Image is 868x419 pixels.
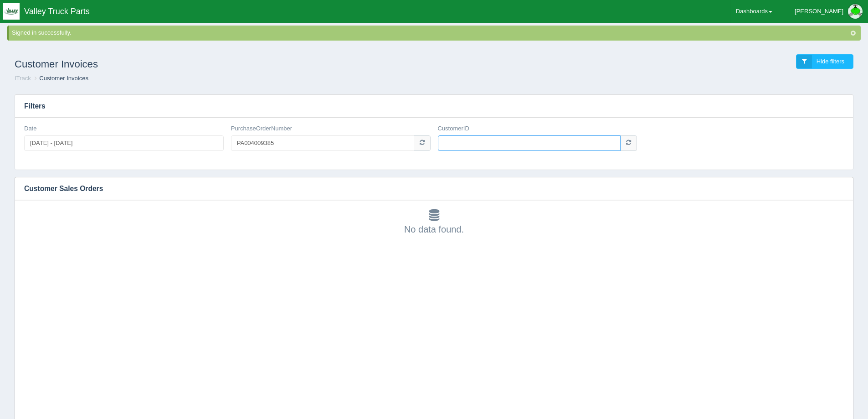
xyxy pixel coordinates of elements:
span: Valley Truck Parts [24,7,90,16]
label: CustomerID [438,124,469,133]
div: No data found. [24,209,844,236]
img: Profile Picture [848,4,863,19]
div: [PERSON_NAME] [795,2,843,21]
h3: Filters [15,95,853,118]
a: Hide filters [796,54,853,69]
img: q1blfpkbivjhsugxdrfq.png [3,3,20,20]
a: ITrack [15,75,31,82]
label: Date [24,124,36,133]
h1: Customer Invoices [15,54,434,74]
label: PurchaseOrderNumber [231,124,292,133]
div: Signed in successfully. [12,29,859,37]
li: Customer Invoices [32,74,88,83]
h3: Customer Sales Orders [15,177,839,200]
span: Hide filters [817,58,844,65]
